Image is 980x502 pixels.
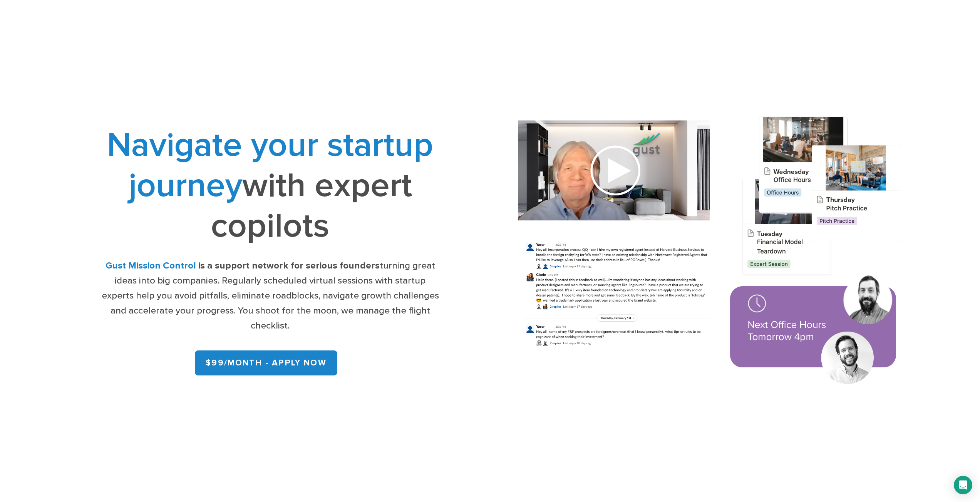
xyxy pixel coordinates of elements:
strong: Gust Mission Control [106,260,196,271]
img: Composition of calendar events, a video call presentation, and chat rooms [498,101,922,404]
div: Open Intercom Messenger [954,476,972,494]
span: Navigate your startup journey [107,125,433,206]
h1: with expert copilots [101,125,440,246]
a: $99/month - APPLY NOW [195,350,337,375]
strong: is a support network for serious founders [198,260,380,271]
div: turning great ideas into big companies. Regularly scheduled virtual sessions with startup experts... [101,259,440,334]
